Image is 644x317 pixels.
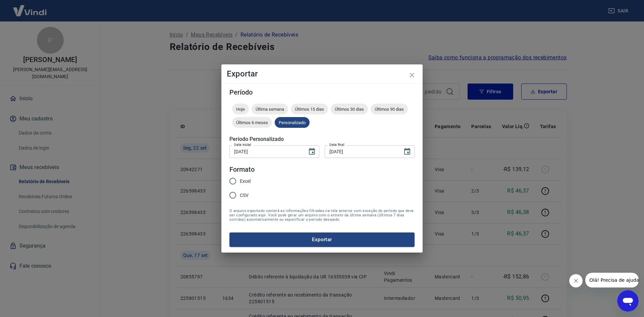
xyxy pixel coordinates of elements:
div: Últimos 90 dias [371,104,408,114]
div: Últimos 30 dias [331,104,368,114]
span: Últimos 15 dias [291,107,328,112]
span: Últimos 6 meses [232,120,272,125]
span: CSV [240,192,249,199]
span: Última semana [252,107,288,112]
span: Personalizado [275,120,310,125]
div: Últimos 6 meses [232,117,272,128]
span: Olá! Precisa de ajuda? [4,5,56,10]
button: Choose date, selected date is 23 de set de 2025 [400,145,414,158]
button: Exportar [229,232,415,247]
span: Hoje [232,107,249,112]
label: Data inicial [234,142,251,147]
h4: Exportar [227,70,417,78]
h5: Período Personalizado [229,136,415,143]
button: Choose date, selected date is 1 de set de 2025 [305,145,319,158]
span: Últimos 30 dias [331,107,368,112]
div: Últimos 15 dias [291,104,328,114]
iframe: Botão para abrir a janela de mensagens [617,290,639,312]
span: Últimos 90 dias [371,107,408,112]
button: close [404,67,420,83]
input: DD/MM/YYYY [325,145,398,158]
div: Hoje [232,104,249,114]
span: O arquivo exportado conterá as informações filtradas na tela anterior com exceção do período que ... [229,209,415,222]
div: Personalizado [275,117,310,128]
legend: Formato [229,165,255,174]
span: Excel [240,178,251,185]
label: Data final [329,142,344,147]
iframe: Fechar mensagem [569,274,583,287]
input: DD/MM/YYYY [229,145,303,158]
div: Última semana [252,104,288,114]
iframe: Mensagem da empresa [585,273,639,287]
h5: Período [229,89,415,96]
